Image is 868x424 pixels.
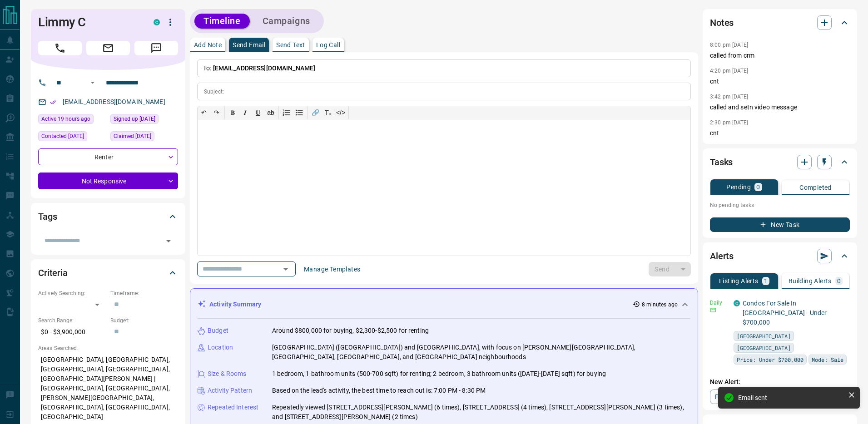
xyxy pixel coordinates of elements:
[710,245,850,267] div: Alerts
[50,99,56,105] svg: Email Verified
[756,184,760,190] p: 0
[710,389,757,404] a: Property
[208,369,247,379] p: Size & Rooms
[86,41,130,55] span: Email
[293,106,306,119] button: Bullet list
[267,109,274,116] s: ab
[726,184,751,190] p: Pending
[719,278,759,284] p: Listing Alerts
[208,343,233,352] p: Location
[208,403,258,412] p: Repeated Interest
[110,316,178,325] p: Budget:
[38,266,68,280] h2: Criteria
[38,289,106,297] p: Actively Searching:
[322,106,334,119] button: T̲ₓ
[134,41,178,55] span: Message
[38,41,82,55] span: Call
[38,131,106,144] div: Wed Apr 10 2024
[213,64,316,72] span: [EMAIL_ADDRESS][DOMAIN_NAME]
[38,148,178,165] div: Renter
[253,14,319,29] button: Campaigns
[204,88,224,96] p: Subject:
[710,151,850,173] div: Tasks
[316,42,340,48] p: Log Call
[198,106,210,119] button: ↶
[272,403,690,422] p: Repeatedly viewed [STREET_ADDRESS][PERSON_NAME] (6 times), [STREET_ADDRESS] (4 times), [STREET_AD...
[276,42,305,48] p: Send Text
[710,217,850,232] button: New Task
[272,326,429,335] p: Around $800,000 for buying, $2,300-$2,500 for renting
[194,14,250,29] button: Timeline
[642,301,678,309] p: 8 minutes ago
[38,262,178,284] div: Criteria
[239,106,252,119] button: 𝑰
[710,377,850,387] p: New Alert:
[710,42,749,48] p: 8:00 pm [DATE]
[764,278,768,284] p: 1
[737,331,791,340] span: [GEOGRAPHIC_DATA]
[41,132,84,141] span: Contacted [DATE]
[38,206,178,227] div: Tags
[233,42,265,48] p: Send Email
[710,77,850,86] p: cnt
[272,343,690,362] p: [GEOGRAPHIC_DATA] ([GEOGRAPHIC_DATA]) and [GEOGRAPHIC_DATA], with focus on [PERSON_NAME][GEOGRAPH...
[114,114,155,123] span: Signed up [DATE]
[710,119,749,126] p: 2:30 pm [DATE]
[279,263,292,276] button: Open
[226,106,239,119] button: 𝐁
[710,249,734,263] h2: Alerts
[710,94,749,100] p: 3:42 pm [DATE]
[198,296,690,313] div: Activity Summary8 minutes ago
[837,278,841,284] p: 0
[38,344,178,352] p: Areas Searched:
[710,128,850,138] p: cnt
[208,326,228,335] p: Budget
[298,262,366,276] button: Manage Templates
[197,59,691,77] p: To:
[649,262,691,276] div: split button
[272,369,606,379] p: 1 bedroom, 1 bathroom units (500-700 sqft) for renting; 2 bedroom, 3 bathroom units ([DATE]-[DATE...
[710,15,734,30] h2: Notes
[252,106,264,119] button: 𝐔
[110,289,178,297] p: Timeframe:
[38,316,106,325] p: Search Range:
[272,386,486,395] p: Based on the lead's activity, the best time to reach out is: 7:00 PM - 8:30 PM
[710,299,728,307] p: Daily
[256,109,260,116] span: 𝐔
[743,300,827,326] a: Condos For Sale In [GEOGRAPHIC_DATA] - Under $700,000
[734,300,740,306] div: condos.ca
[110,114,178,127] div: Thu Jan 21 2021
[334,106,347,119] button: </>
[154,19,160,25] div: condos.ca
[737,355,804,364] span: Price: Under $700,000
[110,131,178,144] div: Thu Jan 21 2021
[710,51,850,60] p: called from crm
[194,42,222,48] p: Add Note
[309,106,322,119] button: 🔗
[812,355,843,364] span: Mode: Sale
[209,300,261,309] p: Activity Summary
[710,103,850,112] p: called and setn video message
[38,325,106,340] p: $0 - $3,900,000
[210,106,223,119] button: ↷
[789,278,832,284] p: Building Alerts
[710,198,850,212] p: No pending tasks
[41,114,90,123] span: Active 19 hours ago
[114,132,151,141] span: Claimed [DATE]
[208,386,252,395] p: Activity Pattern
[799,184,832,191] p: Completed
[162,235,175,247] button: Open
[38,114,106,127] div: Tue Oct 14 2025
[38,209,57,224] h2: Tags
[738,394,844,401] div: Email sent
[710,307,716,313] svg: Email
[38,173,178,189] div: Not Responsive
[38,15,140,30] h1: Limmy C
[710,12,850,34] div: Notes
[264,106,277,119] button: ab
[63,98,165,105] a: [EMAIL_ADDRESS][DOMAIN_NAME]
[737,343,791,352] span: [GEOGRAPHIC_DATA]
[87,77,98,88] button: Open
[710,68,749,74] p: 4:20 pm [DATE]
[710,155,733,169] h2: Tasks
